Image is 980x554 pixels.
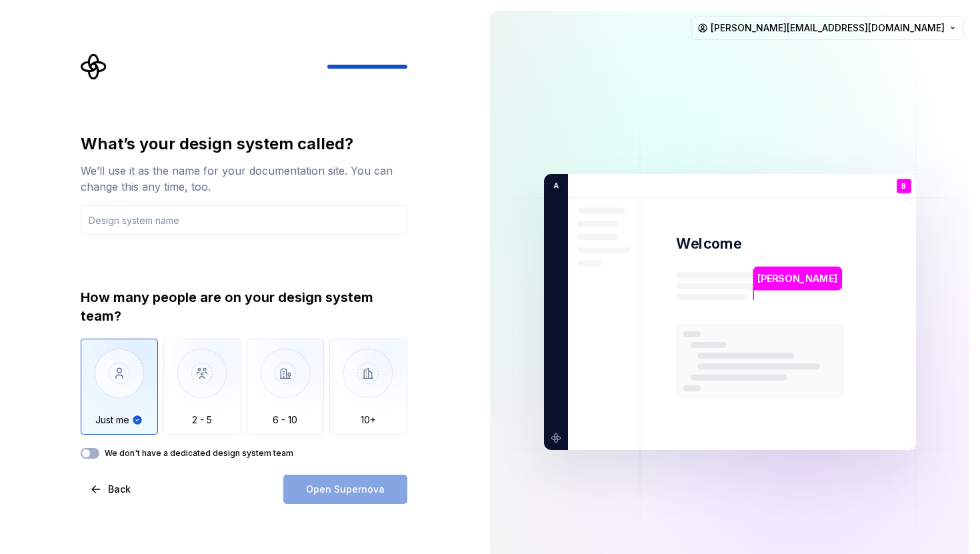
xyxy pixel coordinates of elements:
[549,180,559,192] p: A
[105,448,293,459] label: We don't have a dedicated design system team
[676,234,741,253] p: Welcome
[81,288,407,325] div: How many people are on your design system team?
[81,475,142,504] button: Back
[81,53,107,80] svg: Supernova Logo
[757,271,837,286] p: [PERSON_NAME]
[81,163,407,195] div: We’ll use it as the name for your documentation site. You can change this any time, too.
[711,21,945,35] span: [PERSON_NAME][EMAIL_ADDRESS][DOMAIN_NAME]
[108,483,131,496] span: Back
[901,183,906,190] p: B
[691,16,964,40] button: [PERSON_NAME][EMAIL_ADDRESS][DOMAIN_NAME]
[81,133,407,155] div: What’s your design system called?
[81,205,407,235] input: Design system name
